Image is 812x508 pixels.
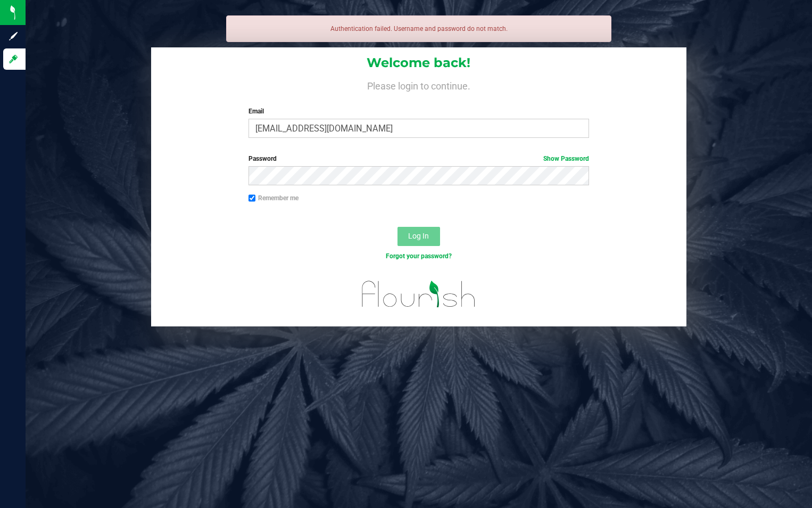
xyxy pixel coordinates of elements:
a: Show Password [543,155,589,162]
label: Email [248,106,589,116]
span: Password [248,155,277,162]
h1: Welcome back! [151,56,686,70]
a: Forgot your password? [386,252,452,260]
img: flourish_logo.svg [352,273,485,316]
h4: Please login to continue. [151,79,686,92]
label: Remember me [248,193,299,203]
button: Log In [397,227,440,246]
input: Remember me [248,194,256,202]
inline-svg: Log in [8,54,19,64]
div: Authentication failed. Username and password do not match. [226,15,611,42]
inline-svg: Sign up [8,31,19,42]
span: Log In [408,232,429,240]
